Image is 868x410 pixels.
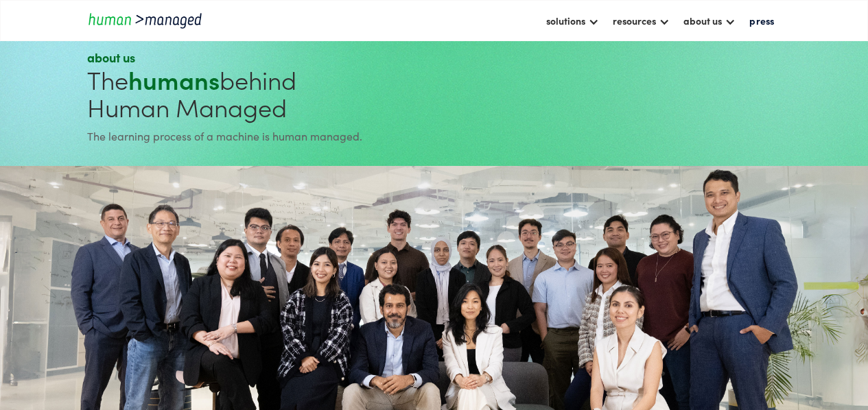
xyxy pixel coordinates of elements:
div: The learning process of a machine is human managed. [87,128,429,144]
div: resources [606,9,677,32]
a: press [742,9,781,32]
div: about us [677,9,742,32]
div: about us [683,12,722,29]
div: solutions [546,12,585,29]
div: about us [87,49,429,66]
div: resources [613,12,656,29]
div: solutions [539,9,606,32]
a: home [87,11,211,29]
strong: humans [128,62,220,97]
h1: The behind Human Managed [87,66,429,121]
